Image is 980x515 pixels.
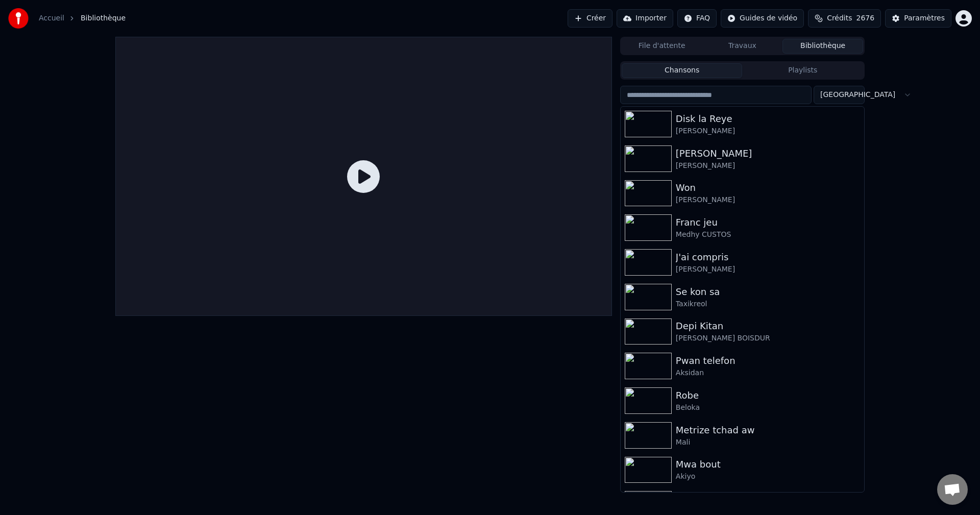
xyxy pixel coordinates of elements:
[622,39,702,54] button: File d'attente
[782,39,863,54] button: Bibliothèque
[676,437,860,448] div: Mali
[39,13,126,23] nav: breadcrumb
[702,39,783,54] button: Travaux
[676,195,860,205] div: [PERSON_NAME]
[676,368,860,378] div: Aksidan
[808,9,881,28] button: Crédits2676
[81,13,126,23] span: Bibliothèque
[39,13,64,23] a: Accueil
[677,9,717,28] button: FAQ
[676,472,860,482] div: Akiyo
[676,388,860,403] div: Robe
[937,474,968,505] a: Ouvrir le chat
[8,8,29,29] img: youka
[676,161,860,171] div: [PERSON_NAME]
[676,319,860,333] div: Depi Kitan
[676,285,860,299] div: Se kon sa
[827,13,852,23] span: Crédits
[676,146,860,161] div: [PERSON_NAME]
[820,90,895,100] span: [GEOGRAPHIC_DATA]
[885,9,951,28] button: Paramètres
[676,230,860,240] div: Medhy CUSTOS
[568,9,612,28] button: Créer
[676,264,860,275] div: [PERSON_NAME]
[676,333,860,344] div: [PERSON_NAME] BOISDUR
[676,250,860,264] div: J'ai compris
[676,299,860,309] div: Taxikreol
[676,403,860,413] div: Beloka
[676,423,860,437] div: Metrize tchad aw
[742,63,863,78] button: Playlists
[676,354,860,368] div: Pwan telefon
[676,215,860,230] div: Franc jeu
[617,9,673,28] button: Importer
[676,457,860,472] div: Mwa bout
[676,181,860,195] div: Won
[904,13,945,23] div: Paramètres
[676,126,860,136] div: [PERSON_NAME]
[856,13,875,23] span: 2676
[622,63,743,78] button: Chansons
[721,9,804,28] button: Guides de vidéo
[676,112,860,126] div: Disk la Reye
